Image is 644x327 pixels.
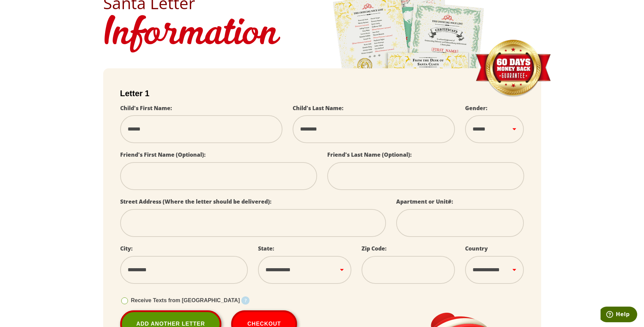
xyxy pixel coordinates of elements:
label: Friend's First Name (Optional): [120,151,206,158]
label: Gender: [465,104,487,112]
label: Zip Code: [362,245,387,252]
label: Street Address (Where the letter should be delivered): [120,198,272,205]
label: City: [120,245,133,252]
h2: Letter 1 [120,89,524,98]
iframe: Opens a widget where you can find more information [601,307,637,324]
label: Country [465,245,488,252]
label: State: [258,245,274,252]
label: Child's Last Name: [293,104,344,112]
label: Apartment or Unit#: [396,198,453,205]
label: Child's First Name: [120,104,172,112]
span: Receive Texts from [GEOGRAPHIC_DATA] [131,297,240,303]
img: Money Back Guarantee [475,39,551,98]
h1: Information [103,11,541,58]
label: Friend's Last Name (Optional): [327,151,412,158]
